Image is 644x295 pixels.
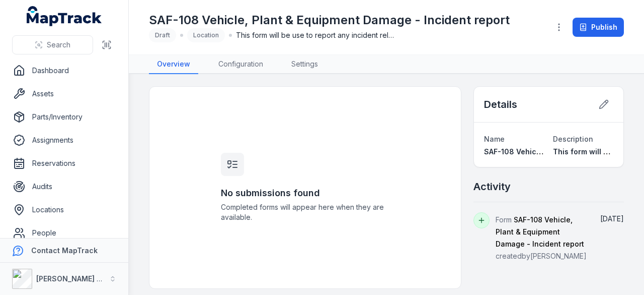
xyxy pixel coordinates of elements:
[210,55,271,74] a: Configuration
[47,40,70,50] span: Search
[149,28,176,42] div: Draft
[187,28,225,42] div: Location
[283,55,326,74] a: Settings
[36,274,119,283] strong: [PERSON_NAME] Group
[149,55,198,74] a: Overview
[221,186,390,200] h3: No submissions found
[473,180,511,194] h2: Activity
[221,202,390,222] span: Completed forms will appear here when they are available.
[8,200,120,220] a: Locations
[8,176,120,197] a: Audits
[484,135,505,143] span: Name
[236,30,397,40] span: This form will be use to report any incident related with Plant or Vehicles
[496,215,584,248] span: SAF-108 Vehicle, Plant & Equipment Damage - Incident report
[8,130,120,150] a: Assignments
[8,107,120,127] a: Parts/Inventory
[484,97,517,111] h2: Details
[600,214,624,223] span: [DATE]
[27,6,102,26] a: MapTrack
[31,246,98,255] strong: Contact MapTrack
[8,223,120,243] a: People
[8,84,120,104] a: Assets
[553,135,593,143] span: Description
[496,215,587,260] span: Form created by [PERSON_NAME]
[8,153,120,173] a: Reservations
[149,12,510,28] h1: SAF-108 Vehicle, Plant & Equipment Damage - Incident report
[573,18,624,37] button: Publish
[8,61,120,81] a: Dashboard
[12,35,93,54] button: Search
[600,214,624,223] time: 9/22/2025, 3:42:40 PM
